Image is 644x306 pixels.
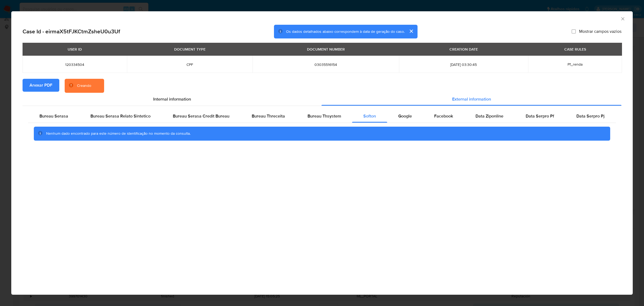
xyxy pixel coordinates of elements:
div: DOCUMENT TYPE [171,45,209,54]
input: Mostrar campos vazios [572,29,576,34]
div: DOCUMENT NUMBER [304,45,348,54]
span: Bureau Serasa Credit Bureau [173,113,229,119]
span: Data Serpro Pf [526,113,554,119]
span: Internal information [153,96,191,102]
div: Detailed info [23,93,621,106]
span: External information [452,96,491,102]
span: Bureau Serasa [39,113,68,119]
div: Creando [77,83,91,88]
span: Facebook [434,113,453,119]
div: USER ID [64,45,85,54]
span: Bureau Threceita [252,113,285,119]
span: CPF [133,62,246,67]
span: Nenhum dado encontrado para este número de identificação no momento da consulta. [46,131,191,136]
div: CREATION DATE [446,45,481,54]
span: Mostrar campos vazios [579,29,621,34]
span: Anexar PDF [30,79,52,91]
span: Data Serpro Pj [576,113,605,119]
button: Fechar a janela [620,16,625,21]
span: Bureau Thsystem [308,113,341,119]
button: cerrar [405,25,418,38]
span: [DATE] 03:30:45 [405,62,522,67]
span: Os dados detalhados abaixo correspondem à data de geração do caso. [286,29,405,34]
span: Data Ziponline [475,113,503,119]
span: 120334504 [29,62,120,67]
span: 03035516154 [259,62,393,67]
h2: Case Id - eirmaX5tFJKCtmZsheU0u3Uf [23,28,120,35]
button: Anexar PDF [23,79,59,92]
span: Bureau Serasa Relato Sintetico [90,113,151,119]
span: Softon [363,113,376,119]
span: Pf_renda [568,62,583,67]
span: Google [398,113,412,119]
div: Detailed external info [28,110,616,123]
div: CASE RULES [561,45,589,54]
div: closure-recommendation-modal [11,11,633,295]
